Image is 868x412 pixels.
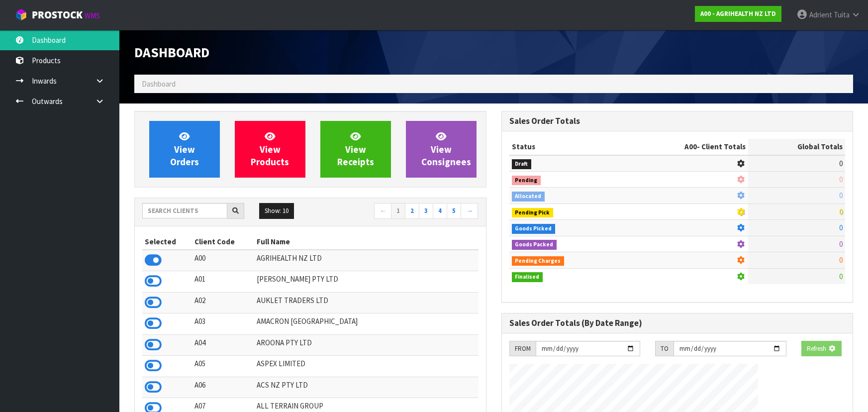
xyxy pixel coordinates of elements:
td: ACS NZ PTY LTD [254,377,478,398]
span: Finalised [512,272,543,282]
td: AUKLET TRADERS LTD [254,292,478,313]
span: Allocated [512,192,545,202]
td: AROONA PTY LTD [254,334,478,355]
span: Goods Picked [512,224,556,234]
td: ASPEX LIMITED [254,356,478,377]
a: ViewReceipts [320,121,391,178]
span: 0 [839,255,843,265]
span: Pending Charges [512,256,565,266]
span: Draft [512,159,532,169]
span: ProStock [32,8,83,21]
span: View Consignees [421,130,471,168]
strong: A00 - AGRIHEALTH NZ LTD [700,9,776,18]
span: A00 [684,142,697,151]
td: A00 [192,250,254,271]
a: → [461,203,478,219]
button: Show: 10 [259,203,294,219]
a: ← [374,203,391,219]
td: A01 [192,271,254,292]
input: Search clients [142,203,227,218]
small: WMS [85,11,100,20]
a: A00 - AGRIHEALTH NZ LTD [695,6,781,22]
td: A03 [192,313,254,334]
span: 0 [839,175,843,184]
span: 0 [839,223,843,232]
span: View Products [251,130,289,168]
span: 0 [839,207,843,216]
th: - Client Totals [620,139,748,155]
td: A05 [192,356,254,377]
div: TO [655,341,674,357]
button: Refresh [801,341,841,357]
h3: Sales Order Totals (By Date Range) [509,318,846,328]
td: [PERSON_NAME] PTY LTD [254,271,478,292]
td: A02 [192,292,254,313]
span: Dashboard [142,79,176,89]
span: Pending Pick [512,208,554,218]
h3: Sales Order Totals [509,116,846,126]
nav: Page navigation [318,203,479,220]
a: ViewProducts [235,121,305,178]
td: A06 [192,377,254,398]
td: AMACRON [GEOGRAPHIC_DATA] [254,313,478,334]
span: 0 [839,191,843,200]
span: Pending [512,176,541,186]
td: AGRIHEALTH NZ LTD [254,250,478,271]
span: Adrient [809,10,832,19]
span: Goods Packed [512,240,557,250]
a: 3 [419,203,433,219]
span: View Receipts [337,130,374,168]
th: Status [509,139,620,155]
a: 1 [391,203,405,219]
img: cube-alt.png [15,8,27,21]
th: Full Name [254,234,478,250]
th: Global Totals [748,139,845,155]
span: View Orders [170,130,199,168]
a: 4 [433,203,447,219]
span: Dashboard [134,44,209,61]
span: 0 [839,159,843,168]
a: 5 [447,203,461,219]
span: 0 [839,239,843,249]
div: FROM [509,341,536,357]
a: ViewConsignees [406,121,477,178]
span: 0 [839,272,843,281]
th: Selected [142,234,192,250]
a: 2 [405,203,419,219]
span: Tuita [834,10,850,19]
th: Client Code [192,234,254,250]
td: A04 [192,334,254,355]
a: ViewOrders [149,121,220,178]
